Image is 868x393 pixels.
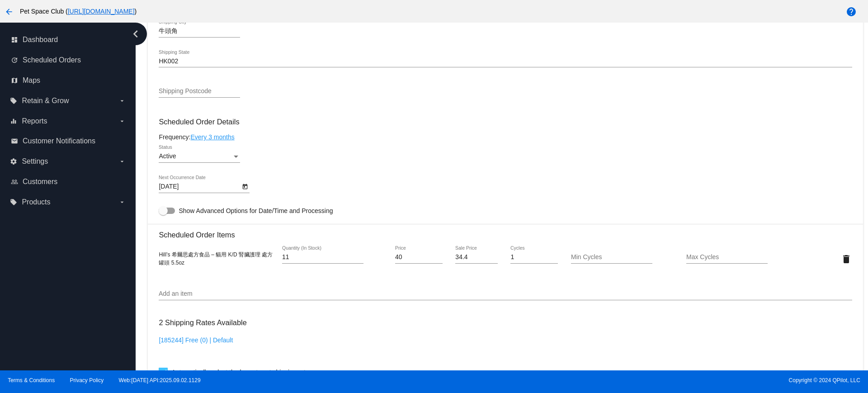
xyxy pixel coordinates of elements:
[11,73,126,88] a: map Maps
[240,181,250,191] button: Open calendar
[11,137,18,145] i: email
[22,97,69,105] span: Retain & Grow
[23,137,95,145] span: Customer Notifications
[190,133,234,141] a: Every 3 months
[11,77,18,84] i: map
[23,56,81,64] span: Scheduled Orders
[70,377,104,384] a: Privacy Policy
[11,175,126,189] a: people_outline Customers
[118,199,126,206] i: arrow_drop_down
[11,57,18,64] i: update
[159,152,176,160] span: Active
[23,76,40,85] span: Maps
[10,118,17,125] i: equalizer
[571,254,652,261] input: Min Cycles
[159,153,240,160] mat-select: Status
[159,118,852,126] h3: Scheduled Order Details
[282,254,363,261] input: Quantity (In Stock)
[10,158,17,165] i: settings
[8,377,55,384] a: Terms & Conditions
[159,251,273,266] span: Hill’s 希爾思處方食品 – 貓用 K/D 腎臟護理 處方罐頭 5.5oz
[159,224,852,239] h3: Scheduled Order Items
[455,254,497,261] input: Sale Price
[159,313,246,332] h3: 2 Shipping Rates Available
[119,377,201,384] a: Web:[DATE] API:2025.09.02.1129
[11,53,126,67] a: update Scheduled Orders
[846,6,857,17] mat-icon: help
[159,58,852,65] input: Shipping State
[159,133,852,141] div: Frequency:
[118,118,126,125] i: arrow_drop_down
[11,36,18,43] i: dashboard
[686,254,768,261] input: Max Cycles
[22,157,48,166] span: Settings
[159,290,852,298] input: Add an item
[171,367,309,378] span: Automatically select the lowest cost shipping rate
[841,254,852,265] mat-icon: delete
[68,8,135,15] a: [URL][DOMAIN_NAME]
[159,183,240,190] input: Next Occurrence Date
[118,97,126,104] i: arrow_drop_down
[159,336,233,344] a: [185244] Free (0) | Default
[179,206,333,215] span: Show Advanced Options for Date/Time and Processing
[510,254,558,261] input: Cycles
[11,134,126,148] a: email Customer Notifications
[20,8,137,15] span: Pet Space Club ( )
[118,158,126,165] i: arrow_drop_down
[23,178,57,186] span: Customers
[10,97,17,104] i: local_offer
[442,377,860,384] span: Copyright © 2024 QPilot, LLC
[22,117,47,125] span: Reports
[22,198,50,206] span: Products
[4,6,14,17] mat-icon: arrow_back
[23,36,58,44] span: Dashboard
[159,88,240,95] input: Shipping Postcode
[128,27,143,41] i: chevron_left
[11,178,18,185] i: people_outline
[159,28,240,35] input: Shipping City
[10,199,17,206] i: local_offer
[11,33,126,47] a: dashboard Dashboard
[395,254,443,261] input: Price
